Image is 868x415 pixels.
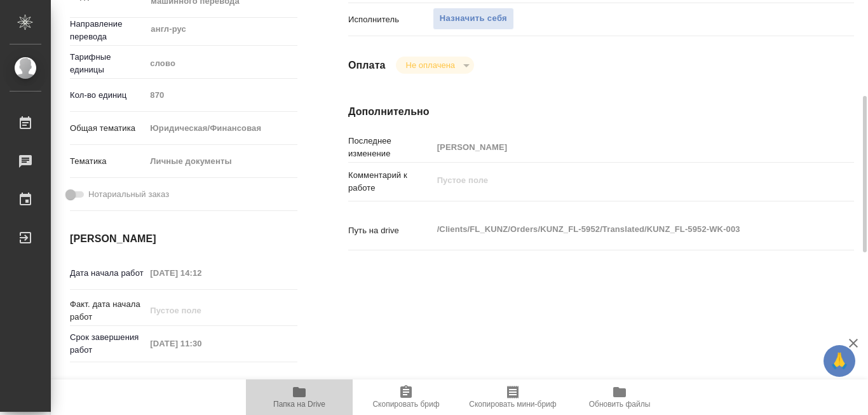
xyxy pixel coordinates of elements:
p: Дата начала работ [70,267,146,280]
div: Личные документы [146,151,297,172]
span: Скопировать бриф [372,400,439,409]
span: 🙏 [829,348,850,374]
p: Комментарий к работе [348,169,433,194]
span: Обновить файлы [589,400,651,409]
input: Пустое поле [433,138,812,156]
button: Не оплачена [402,60,459,71]
span: Нотариальный заказ [88,188,169,201]
button: Скопировать бриф [353,379,459,415]
span: Скопировать мини-бриф [469,400,556,409]
button: Назначить себя [433,8,514,30]
h4: Дополнительно [348,104,854,119]
input: Пустое поле [146,264,257,282]
button: Обновить файлы [566,379,673,415]
button: 🙏 [824,345,855,377]
div: слово [146,53,297,74]
p: Кол-во единиц [70,89,146,102]
p: Путь на drive [348,224,433,237]
h4: Оплата [348,58,386,73]
p: Общая тематика [70,122,146,135]
button: Скопировать мини-бриф [459,379,566,415]
span: Назначить себя [440,11,507,26]
input: Пустое поле [146,301,257,320]
p: Направление перевода [70,18,146,43]
button: Папка на Drive [246,379,353,415]
p: Исполнитель [348,13,433,26]
p: Факт. дата начала работ [70,298,146,323]
div: Не оплачена [396,57,474,74]
h4: [PERSON_NAME] [70,231,297,247]
input: Пустое поле [146,86,297,104]
input: Пустое поле [146,334,257,353]
div: Юридическая/Финансовая [146,118,297,139]
p: Срок завершения работ [70,331,146,357]
p: Тематика [70,155,146,168]
p: Тарифные единицы [70,51,146,76]
span: Папка на Drive [273,400,325,409]
textarea: /Clients/FL_KUNZ/Orders/KUNZ_FL-5952/Translated/KUNZ_FL-5952-WK-003 [433,219,812,240]
p: Последнее изменение [348,135,433,160]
